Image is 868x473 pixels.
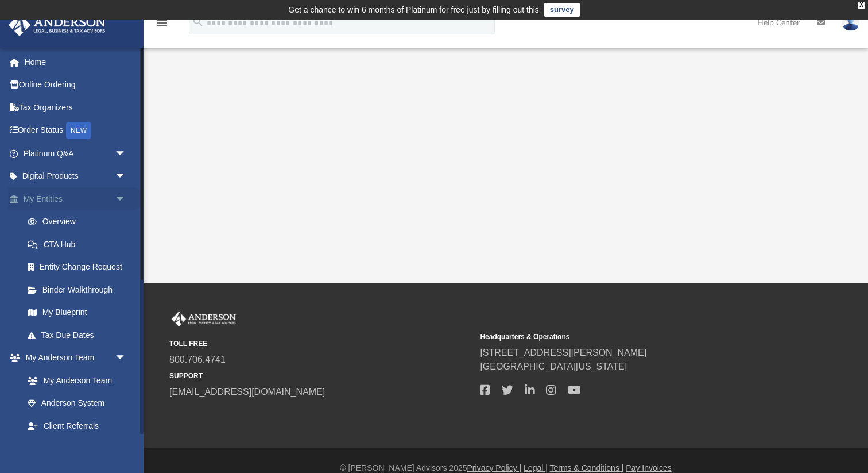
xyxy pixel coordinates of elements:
a: Home [8,51,144,74]
a: Order StatusNEW [8,119,144,143]
a: [EMAIL_ADDRESS][DOMAIN_NAME] [169,387,325,397]
a: Entity Change Request [16,256,144,279]
div: close [858,2,865,9]
span: arrow_drop_down [115,142,138,166]
a: Online Ordering [8,74,144,97]
a: Binder Walkthrough [16,278,144,301]
span: arrow_drop_down [115,165,138,189]
a: 800.706.4741 [169,355,226,364]
a: My Entitiesarrow_drop_down [8,187,144,210]
a: CTA Hub [16,233,144,256]
img: Anderson Advisors Platinum Portal [169,312,238,326]
a: Legal | [524,463,548,472]
a: Privacy Policy | [467,463,522,472]
a: Terms & Conditions | [550,463,624,472]
a: My Anderson Team [16,369,132,392]
a: menu [155,22,169,30]
a: Tax Organizers [8,96,144,119]
a: Overview [16,210,144,233]
span: arrow_drop_down [115,187,138,211]
img: User Pic [842,14,859,31]
i: search [192,16,204,28]
a: My Anderson Teamarrow_drop_down [8,347,138,370]
small: TOLL FREE [169,339,472,349]
a: [GEOGRAPHIC_DATA][US_STATE] [480,362,627,371]
small: SUPPORT [169,371,472,381]
a: Anderson System [16,392,138,415]
a: Client Referrals [16,414,138,437]
img: Anderson Advisors Platinum Portal [5,14,109,36]
small: Headquarters & Operations [480,332,782,342]
a: [STREET_ADDRESS][PERSON_NAME] [480,348,646,357]
div: Get a chance to win 6 months of Platinum for free just by filling out this [288,3,539,17]
span: arrow_drop_down [115,347,138,370]
i: menu [155,16,169,30]
a: Tax Due Dates [16,324,144,347]
div: NEW [66,122,91,139]
a: survey [544,3,580,17]
a: Platinum Q&Aarrow_drop_down [8,142,144,165]
a: My Blueprint [16,301,138,324]
a: Digital Productsarrow_drop_down [8,165,144,188]
a: Pay Invoices [626,463,671,472]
